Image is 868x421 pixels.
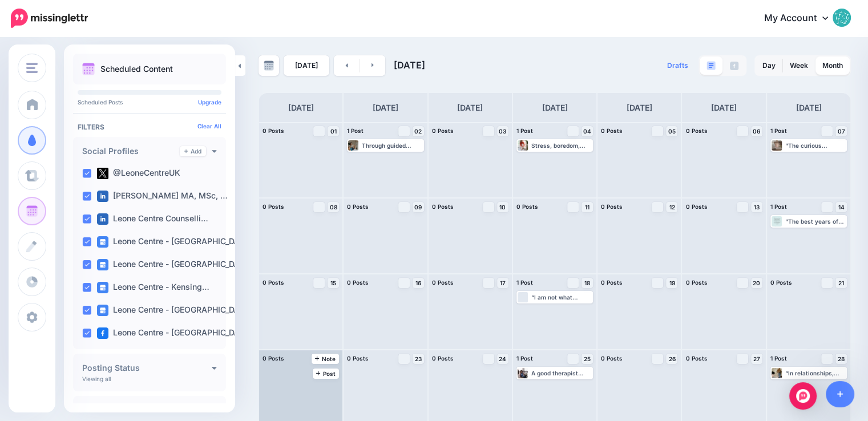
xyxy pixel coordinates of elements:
a: 03 [497,126,508,136]
a: 09 [413,202,424,212]
img: facebook-grey-square.png [730,62,738,70]
span: 0 Posts [685,203,707,210]
span: 26 [668,356,675,362]
span: 0 Posts [432,127,454,134]
span: 0 Posts [516,203,538,210]
a: Week [783,56,815,75]
span: 17 [500,280,506,286]
span: 0 Posts [263,279,284,286]
h4: [DATE] [288,101,314,115]
span: 03 [499,128,506,134]
a: 14 [835,202,847,212]
a: 08 [328,202,339,212]
span: 09 [414,204,422,210]
span: 0 Posts [601,203,623,210]
span: 27 [753,356,760,362]
span: 0 Posts [601,279,623,286]
p: Scheduled Posts [78,99,221,105]
span: 0 Posts [601,127,623,134]
div: Stress, boredom, [MEDICAL_DATA], a craving for intimacy, or the thrill of something new are not j... [531,142,592,149]
span: 1 Post [770,127,787,134]
span: 0 Posts [685,355,707,362]
a: 04 [582,126,593,136]
span: 1 Post [516,127,533,134]
h4: Filters [78,123,221,131]
span: 0 Posts [770,279,792,286]
img: calendar-grey-darker.png [264,60,274,71]
img: calendar.png [82,63,95,75]
a: 06 [751,126,762,136]
span: 23 [415,356,422,362]
span: 1 Post [516,355,533,362]
label: Leone Centre - Kensing… [97,282,209,293]
span: 0 Posts [347,279,369,286]
img: linkedin-square.png [97,191,108,202]
span: 0 Posts [263,203,284,210]
span: 0 Posts [601,355,623,362]
span: 1 Post [770,355,787,362]
span: 05 [668,128,676,134]
span: 01 [330,128,337,134]
div: "The curious paradox is that when I accept myself just as I am, then I can change." - [PERSON_NAM... [785,142,846,149]
span: Drafts [667,62,688,69]
a: My Account [753,5,851,33]
a: 16 [413,278,424,288]
span: 12 [669,204,675,210]
a: [DATE] [284,55,329,76]
a: Note [312,354,340,364]
span: 1 Post [770,203,787,210]
a: Day [756,56,782,75]
a: 21 [835,278,847,288]
span: 0 Posts [347,203,369,210]
img: google_business-square.png [97,236,108,248]
span: 20 [753,280,760,286]
a: Upgrade [198,99,221,106]
label: Leone Centre - [GEOGRAPHIC_DATA]… [97,327,260,339]
a: 13 [751,202,762,212]
span: 0 Posts [263,355,284,362]
img: google_business-square.png [97,259,108,270]
a: 15 [328,278,339,288]
label: @LeoneCentreUK [97,168,180,179]
div: "The best years of your life are the ones in which you decide your problems are your own... that ... [785,218,846,225]
label: [PERSON_NAME] MA, MSc, … [97,191,228,202]
a: 23 [413,354,424,364]
span: 14 [838,204,844,210]
span: 04 [583,128,591,134]
a: 18 [582,278,593,288]
a: 25 [582,354,593,364]
div: Open Intercom Messenger [789,382,817,410]
div: A good therapist listens without judgement, respects your individuality, and adapts their approac... [531,370,592,377]
span: 16 [415,280,421,286]
a: Add [180,146,206,156]
a: 02 [413,126,424,136]
span: 24 [499,356,506,362]
h4: [DATE] [542,101,567,115]
a: 10 [497,202,508,212]
a: 07 [835,126,847,136]
div: “In relationships, trust isn’t the promise to never hurt each other. It’s the risk that we will h... [785,370,846,377]
span: 0 Posts [263,127,284,134]
h4: [DATE] [796,101,821,115]
h4: Posting Status [82,364,212,372]
a: Drafts [660,55,695,76]
div: Through guided dialogue, therapy can help uncover the underlying values behind parenting behaviou... [362,142,422,149]
span: 1 Post [516,279,533,286]
span: 21 [838,280,844,286]
span: 0 Posts [347,355,369,362]
h4: Social Profiles [82,147,180,155]
p: Scheduled Content [100,65,173,73]
span: Post [316,371,336,377]
h4: [DATE] [627,101,652,115]
img: twitter-square.png [97,168,108,179]
span: 07 [837,128,845,134]
img: facebook-square.png [97,327,108,339]
a: 05 [666,126,677,136]
a: Post [313,369,340,379]
img: paragraph-boxed.png [706,61,716,70]
span: 25 [584,356,591,362]
span: 19 [669,280,675,286]
span: 0 Posts [685,127,707,134]
span: 18 [584,280,590,286]
h4: [DATE] [373,101,398,115]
